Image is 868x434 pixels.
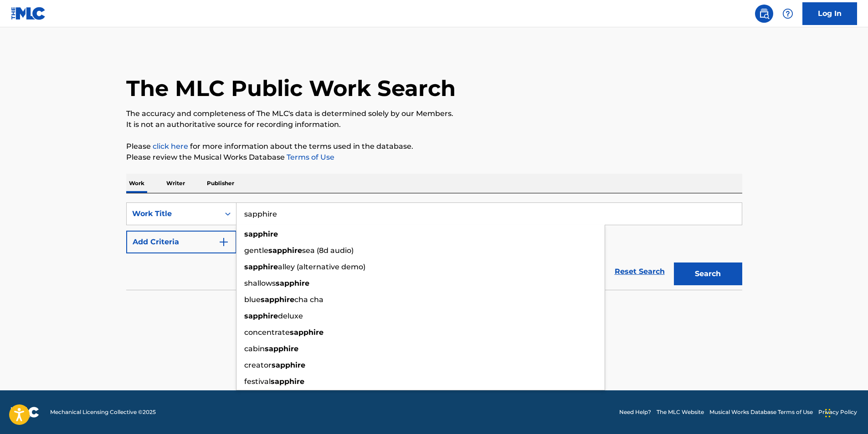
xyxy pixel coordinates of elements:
span: deluxe [278,312,303,320]
span: creator [244,361,272,369]
a: Need Help? [619,408,651,416]
a: Log In [802,2,857,25]
form: Search Form [126,202,742,290]
div: Work Title [132,208,214,219]
span: cabin [244,344,265,353]
button: Add Criteria [126,231,236,253]
p: Writer [164,174,188,193]
iframe: Chat Widget [822,390,868,434]
h1: The MLC Public Work Search [126,75,456,102]
p: Please for more information about the terms used in the database. [126,141,742,152]
strong: sapphire [290,328,324,337]
span: gentle [244,246,268,255]
span: alley (alternative demo) [278,262,365,271]
img: logo [11,407,39,418]
a: Terms of Use [285,153,334,161]
span: blue [244,295,261,304]
strong: sapphire [276,279,309,288]
img: 9d2ae6d4665cec9f34b9.svg [218,237,229,247]
p: It is not an authoritative source for recording information. [126,119,742,130]
strong: sapphire [272,361,305,369]
strong: sapphire [261,295,294,304]
a: click here [153,142,188,151]
p: The accuracy and completeness of The MLC's data is determined solely by our Members. [126,108,742,119]
p: Work [126,174,147,193]
div: Help [779,5,797,23]
strong: sapphire [244,312,278,320]
a: Musical Works Database Terms of Use [709,408,813,416]
span: shallows [244,279,276,288]
strong: sapphire [244,230,278,238]
img: help [782,8,793,19]
img: search [759,8,770,19]
p: Publisher [204,174,237,193]
img: MLC Logo [11,7,46,20]
a: Privacy Policy [818,408,857,416]
strong: sapphire [268,246,302,255]
a: Public Search [755,5,773,23]
strong: sapphire [244,262,278,271]
span: festival [244,377,271,386]
span: sea (8d audio) [302,246,354,255]
strong: sapphire [271,377,304,386]
span: Mechanical Licensing Collective © 2025 [50,408,156,416]
strong: sapphire [265,344,298,353]
a: The MLC Website [657,408,704,416]
div: Drag [825,399,831,427]
a: Reset Search [610,262,669,282]
button: Search [674,262,742,285]
span: cha cha [294,295,324,304]
p: Please review the Musical Works Database [126,152,742,163]
span: concentrate [244,328,290,337]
